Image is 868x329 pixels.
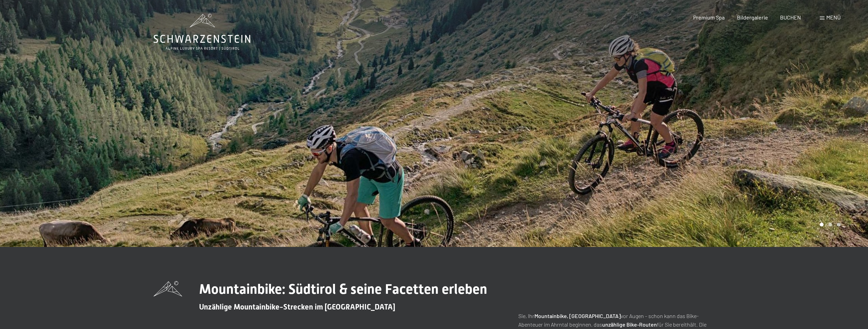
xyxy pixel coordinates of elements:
div: Carousel Page 1 (Current Slide) [820,223,824,226]
span: Unzählige Mountainbike-Strecken im [GEOGRAPHIC_DATA] [199,303,395,311]
span: Mountainbike: Südtirol & seine Facetten erleben [199,281,487,297]
a: Premium Spa [693,14,725,21]
a: BUCHEN [780,14,801,21]
div: Carousel Page 3 [837,223,841,226]
strong: unzählige Bike-Routen [602,321,657,328]
span: Menü [826,14,841,21]
strong: Mountainbike, [GEOGRAPHIC_DATA] [534,313,621,319]
div: Carousel Page 2 [828,223,832,226]
div: Carousel Pagination [817,223,841,226]
a: Bildergalerie [737,14,768,21]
